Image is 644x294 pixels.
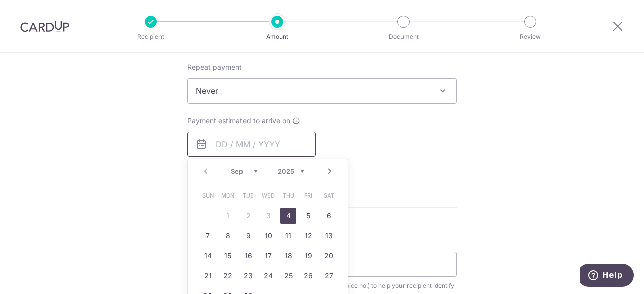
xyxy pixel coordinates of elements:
span: Never [188,79,456,103]
a: 8 [220,228,236,244]
a: 10 [260,228,276,244]
span: Thursday [280,187,296,204]
a: 15 [220,248,236,264]
iframe: Opens a widget where you can find more information [580,264,634,289]
a: 6 [320,208,337,224]
span: Monday [220,187,236,204]
a: 24 [260,268,276,284]
a: 7 [200,228,216,244]
a: 21 [200,268,216,284]
a: 25 [280,268,296,284]
span: Friday [300,187,316,204]
a: 4 [280,208,296,224]
a: 22 [220,268,236,284]
p: Review [493,32,568,42]
a: 23 [240,268,256,284]
a: 20 [320,248,337,264]
a: 18 [280,248,296,264]
span: Never [187,78,457,104]
label: Repeat payment [187,62,242,72]
input: DD / MM / YYYY [187,132,316,157]
a: Next [324,165,336,177]
span: Tuesday [240,187,256,204]
p: Document [366,32,441,42]
a: 5 [300,208,316,224]
span: Wednesday [260,187,276,204]
a: 11 [280,228,296,244]
a: 12 [300,228,316,244]
p: Amount [240,32,314,42]
a: 9 [240,228,256,244]
a: 26 [300,268,316,284]
a: 19 [300,248,316,264]
span: Saturday [320,187,337,204]
span: Sunday [200,187,216,204]
img: CardUp [20,20,69,32]
span: Payment estimated to arrive on [187,116,290,126]
a: 14 [200,248,216,264]
a: 17 [260,248,276,264]
a: 13 [320,228,337,244]
p: Recipient [114,32,188,42]
a: 27 [320,268,337,284]
a: 16 [240,248,256,264]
